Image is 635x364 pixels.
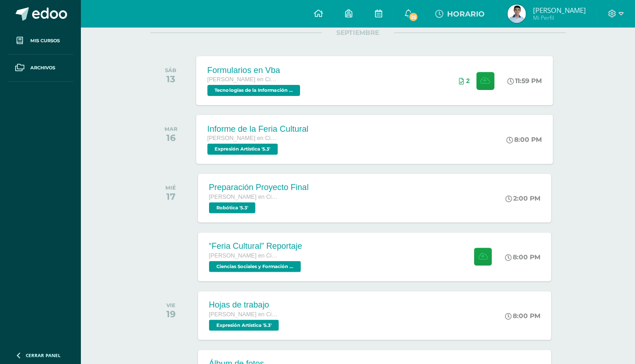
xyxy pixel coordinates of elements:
[165,191,176,202] div: 17
[165,73,176,84] div: 13
[209,311,278,318] span: [PERSON_NAME] en Ciencias y Letras
[165,67,176,73] div: SÁB
[209,261,301,272] span: Ciencias Sociales y Formación Ciudadana 5 '5.3'
[209,300,281,310] div: Hojas de trabajo
[207,65,302,75] div: Formularios en Vba
[209,202,255,213] span: Robótica '5.3'
[166,302,176,308] div: VIE
[209,194,278,200] span: [PERSON_NAME] en Ciencias y Letras
[466,77,470,84] span: 2
[7,55,74,82] a: Archivos
[164,126,177,132] div: MAR
[207,144,278,155] span: Expresión Artística '5.3'
[209,320,279,331] span: Expresión Artística '5.3'
[207,85,300,96] span: Tecnologías de la Información y Comunicación 5 '5.3'
[165,185,176,191] div: MIÉ
[164,132,177,143] div: 16
[505,312,540,320] div: 8:00 PM
[207,76,277,83] span: [PERSON_NAME] en Ciencias y Letras
[26,352,61,358] span: Cerrar panel
[507,77,542,85] div: 11:59 PM
[209,241,303,251] div: “Feria Cultural” Reportaje
[533,6,586,15] span: [PERSON_NAME]
[7,28,74,55] a: Mis cursos
[207,124,308,134] div: Informe de la Feria Cultural
[30,64,55,72] span: Archivos
[30,37,60,45] span: Mis cursos
[533,14,586,22] span: Mi Perfil
[408,12,419,22] span: 25
[505,194,540,202] div: 2:00 PM
[508,5,526,23] img: 4fea97eebe6203f758f0b407dc1d937c.png
[506,135,542,144] div: 8:00 PM
[505,253,540,261] div: 8:00 PM
[322,28,394,37] span: SEPTIEMBRE
[207,135,277,141] span: [PERSON_NAME] en Ciencias y Letras
[447,10,485,18] span: HORARIO
[209,183,309,192] div: Preparación Proyecto Final
[459,77,470,84] div: Archivos entregados
[166,308,176,319] div: 19
[209,252,278,259] span: [PERSON_NAME] en Ciencias y Letras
